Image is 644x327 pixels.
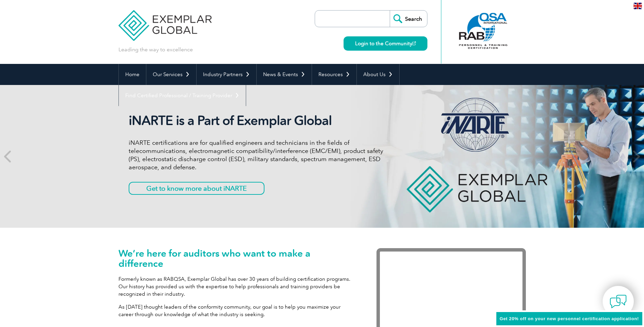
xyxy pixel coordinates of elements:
[633,3,642,9] img: en
[129,139,383,171] p: iNARTE certifications are for qualified engineers and technicians in the fields of telecommunicat...
[118,248,356,269] h1: We’re here for auditors who want to make a difference
[344,36,427,51] a: Login to the Community
[500,316,639,321] span: Get 20% off on your new personnel certification application!
[129,182,264,195] a: Get to know more about iNARTE
[412,41,416,45] img: open_square.png
[118,275,356,298] p: Formerly known as RABQSA, Exemplar Global has over 30 years of building certification programs. O...
[312,64,356,85] a: Resources
[118,303,356,318] p: As [DATE] thought leaders of the conformity community, our goal is to help you maximize your care...
[119,85,246,106] a: Find Certified Professional / Training Provider
[257,64,312,85] a: News & Events
[146,64,196,85] a: Our Services
[610,293,627,310] img: contact-chat.png
[118,46,193,53] p: Leading the way to excellence
[357,64,399,85] a: About Us
[119,64,146,85] a: Home
[197,64,256,85] a: Industry Partners
[129,113,383,128] h2: iNARTE is a Part of Exemplar Global
[390,11,427,27] input: Search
